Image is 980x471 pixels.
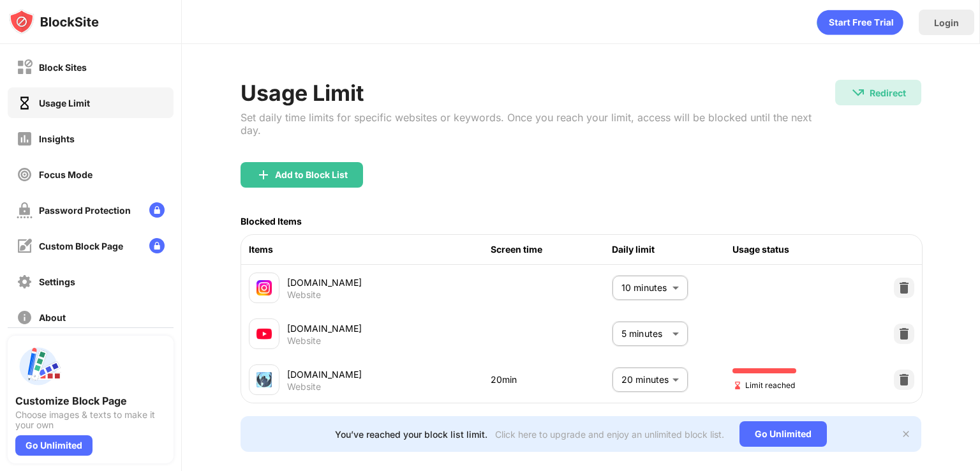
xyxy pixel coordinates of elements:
[256,326,272,341] img: favicons
[934,17,959,28] div: Login
[17,274,33,290] img: settings-off.svg
[817,10,903,35] div: animation
[901,429,911,439] img: x-button.svg
[491,373,612,387] div: 20min
[17,95,33,111] img: time-usage-on.svg
[149,238,165,253] img: lock-menu.svg
[17,131,33,147] img: insights-off.svg
[495,429,724,440] div: Click here to upgrade and enjoy an unlimited block list.
[15,343,61,389] img: push-custom-page.svg
[9,9,99,34] img: logo-blocksite.svg
[149,202,165,218] img: lock-menu.svg
[249,243,491,257] div: Items
[621,327,667,341] p: 5 minutes
[739,421,827,447] div: Go Unlimited
[39,169,93,180] div: Focus Mode
[15,410,166,430] div: Choose images & texts to make it your own
[256,280,272,295] img: favicons
[732,380,743,391] img: hourglass-end.svg
[39,276,75,287] div: Settings
[17,167,33,183] img: focus-off.svg
[870,87,906,98] div: Redirect
[287,276,491,289] div: [DOMAIN_NAME]
[275,170,348,180] div: Add to Block List
[287,368,491,381] div: [DOMAIN_NAME]
[39,62,87,73] div: Block Sites
[15,435,93,456] div: Go Unlimited
[39,241,123,251] div: Custom Block Page
[621,281,667,295] p: 10 minutes
[241,216,302,227] div: Blocked Items
[621,373,667,387] p: 20 minutes
[17,59,33,75] img: block-off.svg
[39,98,90,108] div: Usage Limit
[39,205,131,216] div: Password Protection
[17,238,33,254] img: customize-block-page-off.svg
[256,372,272,387] img: favicons
[39,312,66,323] div: About
[287,322,491,335] div: [DOMAIN_NAME]
[17,310,33,325] img: about-off.svg
[39,133,75,144] div: Insights
[287,381,321,392] div: Website
[732,379,795,391] span: Limit reached
[335,429,487,440] div: You’ve reached your block list limit.
[15,394,166,407] div: Customize Block Page
[491,243,612,257] div: Screen time
[287,289,321,301] div: Website
[287,335,321,347] div: Website
[241,80,835,106] div: Usage Limit
[241,111,835,137] div: Set daily time limits for specific websites or keywords. Once you reach your limit, access will b...
[17,202,33,218] img: password-protection-off.svg
[732,243,854,257] div: Usage status
[612,243,733,257] div: Daily limit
